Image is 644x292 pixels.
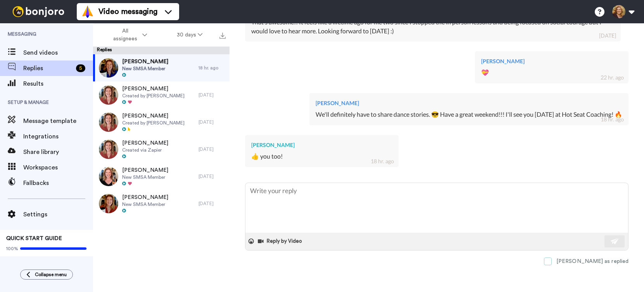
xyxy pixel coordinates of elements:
[481,68,622,77] div: 💝
[99,167,118,186] img: 998621b9-7c12-40dd-88d5-83bc18a9f9bd-thumb.jpg
[122,85,185,93] span: [PERSON_NAME]
[99,112,118,132] img: ce32f285-9bdb-4a6e-b24a-516be7afcdcf-thumb.jpg
[199,146,226,152] div: [DATE]
[99,58,118,78] img: 7049023a-5599-4c4b-96b4-d2570ccdaff2-thumb.jpg
[6,236,62,241] span: QUICK START GUIDE
[122,120,185,126] span: Created by [PERSON_NAME]
[122,166,168,174] span: [PERSON_NAME]
[93,109,230,136] a: [PERSON_NAME]Created by [PERSON_NAME][DATE]
[219,33,226,39] img: export.svg
[23,210,93,219] span: Settings
[98,6,157,17] span: Video messaging
[556,257,628,265] div: [PERSON_NAME] as replied
[9,6,67,17] img: bj-logo-header-white.svg
[199,92,226,98] div: [DATE]
[257,235,304,247] button: Reply by Video
[95,24,162,46] button: All assignees
[122,174,168,180] span: New SMSA Member
[122,66,168,72] span: New SMSA Member
[93,163,230,190] a: [PERSON_NAME]New SMSA Member[DATE]
[199,119,226,125] div: [DATE]
[251,141,392,149] div: [PERSON_NAME]
[81,5,94,18] img: vm-color.svg
[199,65,226,71] div: 18 hr. ago
[23,178,93,188] span: Fallbacks
[371,157,394,165] div: 18 hr. ago
[251,18,615,36] div: That’s awesome!! It feels like a lifetime ago for me two since I stopped the in person lessons an...
[199,173,226,180] div: [DATE]
[316,99,622,107] div: [PERSON_NAME]
[122,201,168,207] span: New SMSA Member
[93,54,230,81] a: [PERSON_NAME]New SMSA Member18 hr. ago
[20,270,73,280] button: Collapse menu
[23,147,93,157] span: Share library
[162,28,218,42] button: 30 days
[316,110,622,119] div: We'll definitely have to share dance stories. 😎 Have a great weekend!!! I'll see you [DATE] at Ho...
[481,57,622,65] div: [PERSON_NAME]
[23,163,93,172] span: Workspaces
[122,139,168,147] span: [PERSON_NAME]
[199,200,226,207] div: [DATE]
[93,81,230,109] a: [PERSON_NAME]Created by [PERSON_NAME][DATE]
[99,85,118,105] img: 06bf010e-04fa-4440-a44b-d3b64ed41b18-thumb.jpg
[601,116,624,123] div: 18 hr. ago
[601,74,624,81] div: 22 hr. ago
[93,136,230,163] a: [PERSON_NAME]Created via Zapier[DATE]
[93,47,230,54] div: Replies
[6,245,18,252] span: 100%
[35,271,67,278] span: Collapse menu
[251,152,392,161] div: 👍 you too!
[99,140,118,159] img: 0ec6e2ca-c4a3-44ad-9b53-1671e9353f89-thumb.jpg
[122,112,185,120] span: [PERSON_NAME]
[122,194,168,201] span: [PERSON_NAME]
[23,64,73,73] span: Replies
[23,116,93,126] span: Message template
[599,32,616,40] div: [DATE]
[122,93,185,99] span: Created by [PERSON_NAME]
[99,194,118,213] img: 2a1ce4c4-5fc6-4778-a657-3f0a932e5ebe-thumb.jpg
[217,29,228,41] button: Export all results that match these filters now.
[23,79,93,88] span: Results
[122,147,168,153] span: Created via Zapier
[122,58,168,66] span: [PERSON_NAME]
[23,48,93,57] span: Send videos
[76,64,85,72] div: 5
[93,190,230,217] a: [PERSON_NAME]New SMSA Member[DATE]
[611,238,619,244] img: send-white.svg
[23,132,93,141] span: Integrations
[109,27,141,43] span: All assignees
